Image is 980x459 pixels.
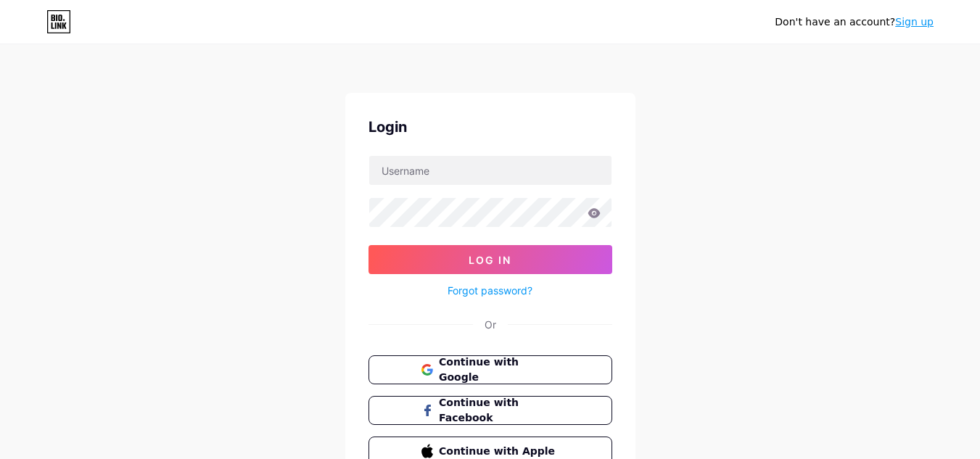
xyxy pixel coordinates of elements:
[439,355,559,385] span: Continue with Google
[368,116,612,138] div: Login
[368,396,612,425] button: Continue with Facebook
[895,16,934,28] a: Sign up
[469,254,511,266] span: Log In
[368,355,612,384] button: Continue with Google
[485,317,496,332] div: Or
[448,283,532,298] a: Forgot password?
[439,395,559,426] span: Continue with Facebook
[439,444,559,459] span: Continue with Apple
[369,156,612,185] input: Username
[368,245,612,274] button: Log In
[775,15,934,30] div: Don't have an account?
